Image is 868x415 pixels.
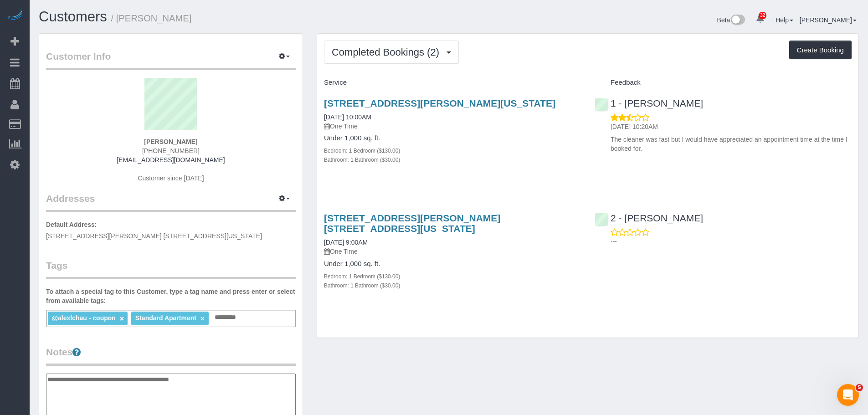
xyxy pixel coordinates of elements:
h4: Under 1,000 sq. ft. [324,134,581,142]
a: [STREET_ADDRESS][PERSON_NAME] [STREET_ADDRESS][US_STATE] [324,213,500,234]
a: Help [776,16,793,24]
p: One Time [324,122,581,131]
iframe: Intercom live chat [837,384,859,406]
a: [DATE] 10:00AM [324,113,371,121]
a: [PERSON_NAME] [800,16,857,24]
a: Customers [39,9,107,25]
label: To attach a special tag to this Customer, type a tag name and press enter or select from availabl... [46,287,296,305]
img: Automaid Logo [5,9,24,22]
h4: Service [324,79,581,87]
small: Bedroom: 1 Bedroom ($130.00) [324,273,400,280]
small: / [PERSON_NAME] [111,13,192,23]
span: 5 [856,384,863,391]
span: Completed Bookings (2) [332,46,444,58]
legend: Notes [46,345,296,366]
h4: Under 1,000 sq. ft. [324,260,581,268]
button: Create Booking [789,41,852,60]
img: New interface [730,15,745,26]
a: [DATE] 9:00AM [324,239,368,246]
small: Bathroom: 1 Bathroom ($30.00) [324,157,400,163]
legend: Tags [46,259,296,279]
h4: Feedback [595,79,852,87]
p: One Time [324,247,581,256]
a: 2 - [PERSON_NAME] [595,213,703,223]
button: Completed Bookings (2) [324,41,459,64]
p: [DATE] 10:20AM [611,122,852,131]
a: [EMAIL_ADDRESS][DOMAIN_NAME] [117,156,225,164]
p: --- [611,237,852,246]
label: Default Address: [46,220,97,229]
a: Beta [717,16,745,24]
span: Customer since [DATE] [138,174,204,182]
p: The cleaner was fast but I would have appreciated an appointment time at the time I booked for. [611,135,852,153]
strong: [PERSON_NAME] [144,138,197,145]
span: Standard Apartment [135,314,196,322]
span: @alexlchau - coupon [51,314,115,322]
a: 32 [751,9,769,29]
hm-ph: [PHONE_NUMBER] [142,147,200,154]
a: [STREET_ADDRESS][PERSON_NAME][US_STATE] [324,98,555,108]
span: [STREET_ADDRESS][PERSON_NAME] [STREET_ADDRESS][US_STATE] [46,232,262,240]
span: 32 [759,12,766,19]
a: × [200,315,205,323]
a: 1 - [PERSON_NAME] [595,98,703,108]
small: Bedroom: 1 Bedroom ($130.00) [324,148,400,154]
small: Bathroom: 1 Bathroom ($30.00) [324,282,400,289]
legend: Customer Info [46,50,296,70]
a: × [120,315,124,323]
